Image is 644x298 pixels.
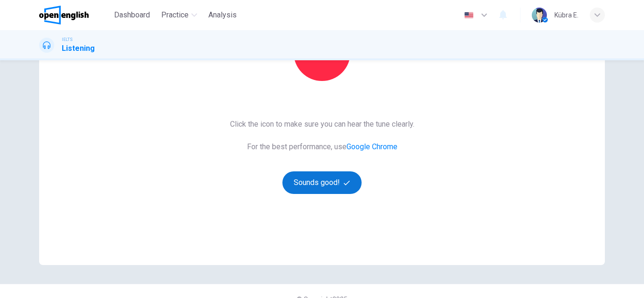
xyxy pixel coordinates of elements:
span: IELTS [62,36,73,43]
h1: Listening [62,43,95,54]
a: Google Chrome [347,142,397,151]
button: Sounds good! [282,171,362,194]
button: Analysis [205,7,240,24]
img: en [463,12,475,19]
img: OpenEnglish logo [39,6,89,24]
button: Practice [157,7,201,24]
span: Click the icon to make sure you can hear the tune clearly. [230,119,414,130]
div: Kübra E. [554,9,578,21]
span: For the best performance, use [230,141,414,153]
span: Analysis [208,9,237,21]
span: Practice [161,9,189,21]
img: Profile picture [532,8,547,23]
a: OpenEnglish logo [39,6,110,24]
button: Dashboard [110,7,154,24]
span: Dashboard [114,9,150,21]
